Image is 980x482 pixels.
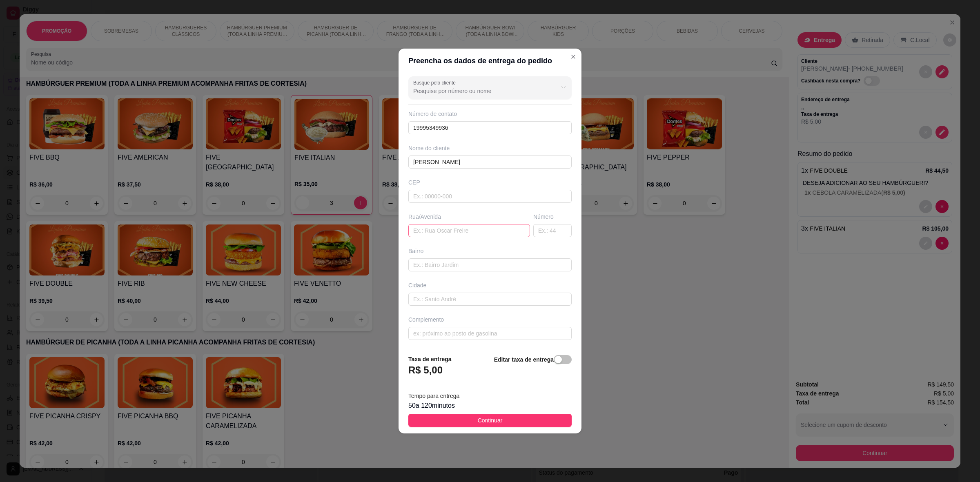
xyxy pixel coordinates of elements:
[567,50,580,63] button: Close
[533,224,572,237] input: Ex.: 44
[408,414,572,427] button: Continuar
[408,144,572,152] div: Nome do cliente
[557,81,570,94] button: Show suggestions
[408,247,572,255] div: Bairro
[408,393,459,399] span: Tempo para entrega
[408,213,530,221] div: Rua/Avenida
[408,155,572,169] input: Ex.: João da Silva
[408,281,572,289] div: Cidade
[533,213,572,221] div: Número
[408,190,572,203] input: Ex.: 00000-000
[408,356,452,362] strong: Taxa de entrega
[408,401,572,411] div: 50 a 120 minutos
[408,364,443,377] h3: R$ 5,00
[408,121,572,134] input: Ex.: (11) 9 8888-9999
[408,178,572,187] div: CEP
[413,87,544,95] input: Busque pelo cliente
[408,258,572,271] input: Ex.: Bairro Jardim
[494,356,554,363] strong: Editar taxa de entrega
[408,315,572,324] div: Complemento
[408,293,572,306] input: Ex.: Santo André
[408,110,572,118] div: Número de contato
[408,327,572,340] input: ex: próximo ao posto de gasolina
[399,49,581,73] header: Preencha os dados de entrega do pedido
[413,79,459,86] label: Busque pelo cliente
[408,224,530,237] input: Ex.: Rua Oscar Freire
[478,416,503,425] span: Continuar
